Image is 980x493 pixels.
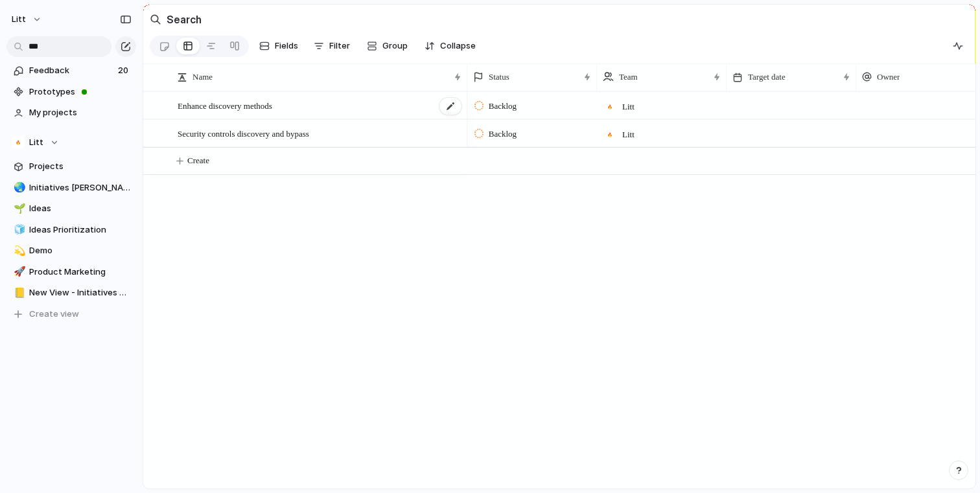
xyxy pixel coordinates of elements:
span: Fields [275,40,298,52]
span: Team [619,71,638,84]
span: Prototypes [29,86,132,98]
span: Security controls discovery and bypass [178,126,309,141]
a: 🌏Initiatives [PERSON_NAME] [6,178,136,198]
button: Collapse [419,36,481,56]
span: Backlog [489,128,517,141]
span: My projects [29,106,132,119]
span: Ideas [29,202,132,215]
span: Owner [877,71,900,84]
div: 🌱 [14,201,23,216]
a: 💫Demo [6,241,136,260]
button: Create view [6,304,136,324]
button: Filter [309,36,355,56]
a: 🧊Ideas Prioritization [6,220,136,240]
span: Backlog [489,100,517,113]
div: 🧊 [14,222,23,237]
span: Filter [329,40,350,52]
button: 🚀 [12,266,25,279]
button: 🧊 [12,224,25,236]
span: Product Marketing [29,266,132,279]
span: 20 [118,64,131,77]
a: Prototypes [6,82,136,102]
span: Create [187,154,209,167]
a: 🌱Ideas [6,199,136,218]
button: 🌏 [12,181,25,194]
button: 💫 [12,244,25,257]
span: Initiatives [PERSON_NAME] [29,181,132,194]
span: Ideas Prioritization [29,224,132,236]
span: Enhance discovery methods [178,98,272,113]
button: 🌱 [12,202,25,215]
button: Group [360,36,414,56]
button: Litt [6,9,49,30]
a: 🚀Product Marketing [6,262,136,282]
a: 📒New View - Initiatives and Goals [6,283,136,303]
button: Litt [6,133,136,152]
span: Group [382,40,408,52]
span: Create view [29,308,79,321]
a: Projects [6,157,136,176]
button: 📒 [12,286,25,299]
div: 💫 [14,244,23,258]
span: New View - Initiatives and Goals [29,286,132,299]
a: My projects [6,103,136,122]
span: Litt [622,100,635,113]
span: Target date [748,71,786,84]
h2: Search [167,12,202,27]
div: 📒 [14,286,23,301]
span: Litt [622,128,635,141]
span: Litt [12,13,26,26]
div: 🌏 [14,180,23,195]
span: Status [489,71,509,84]
a: Feedback20 [6,61,136,80]
span: Feedback [29,64,114,77]
span: Litt [29,136,43,149]
div: 🚀 [14,264,23,279]
span: Demo [29,244,132,257]
button: Fields [254,36,303,56]
span: Projects [29,160,132,173]
span: Name [192,71,213,84]
span: Collapse [440,40,476,52]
